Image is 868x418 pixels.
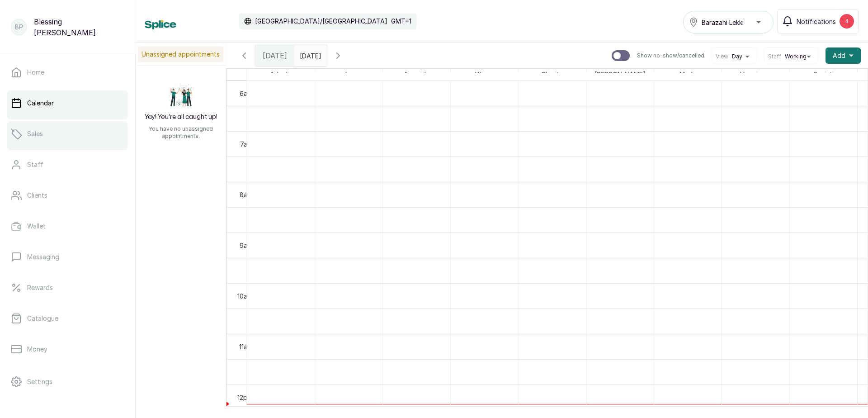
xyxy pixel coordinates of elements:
p: Catalogue [27,314,58,323]
p: [GEOGRAPHIC_DATA]/[GEOGRAPHIC_DATA] [255,17,387,26]
div: 10am [236,291,254,301]
p: Staff [27,160,43,169]
span: Working [785,53,807,60]
span: Day [732,53,742,60]
a: Money [7,337,128,362]
span: Wizzy [473,69,495,80]
button: Add [826,47,861,64]
span: Made [678,69,698,80]
p: Home [27,68,44,77]
p: You have no unassigned appointments. [141,125,221,140]
a: Rewards [7,275,128,300]
a: Calendar [7,90,128,116]
div: 11am [237,342,254,351]
span: Staff [768,53,781,60]
span: View [716,53,728,60]
span: [DATE] [263,50,287,61]
span: Joy [341,69,356,80]
p: Messaging [27,252,59,261]
div: 7am [238,139,254,149]
a: Clients [7,183,128,208]
a: Messaging [7,244,128,270]
p: Sales [27,129,43,138]
span: [PERSON_NAME] [593,69,647,80]
a: Catalogue [7,306,128,331]
span: Ayomide [402,69,431,80]
button: Notifications4 [777,9,859,33]
p: Rewards [27,283,53,292]
div: 12pm [236,393,254,402]
a: Staff [7,152,128,177]
span: Notifications [797,17,836,26]
span: Adeola [268,69,293,80]
div: 4 [840,14,854,28]
button: StaffWorking [768,53,814,60]
a: Settings [7,369,128,394]
p: BP [15,23,23,32]
p: Settings [27,377,52,386]
a: Wallet [7,214,128,239]
span: Barazahi Lekki [702,18,744,27]
span: Suciati [811,69,835,80]
h2: Yay! You’re all caught up! [145,113,217,122]
p: Blessing [PERSON_NAME] [34,16,124,38]
a: Home [7,60,128,85]
button: ViewDay [716,53,753,60]
p: Unassigned appointments [138,46,223,62]
span: Happiness [738,69,773,80]
p: Wallet [27,222,46,231]
span: Add [833,51,845,60]
div: 6am [238,89,254,98]
p: Calendar [27,99,54,108]
p: Clients [27,191,47,200]
div: 8am [238,190,254,199]
p: GMT+1 [391,17,411,26]
span: Charity [539,69,565,80]
div: [DATE] [255,45,294,66]
a: Sales [7,121,128,147]
div: 9am [238,241,254,250]
p: Show no-show/cancelled [637,52,704,59]
button: Barazahi Lekki [683,11,774,33]
p: Money [27,345,47,354]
